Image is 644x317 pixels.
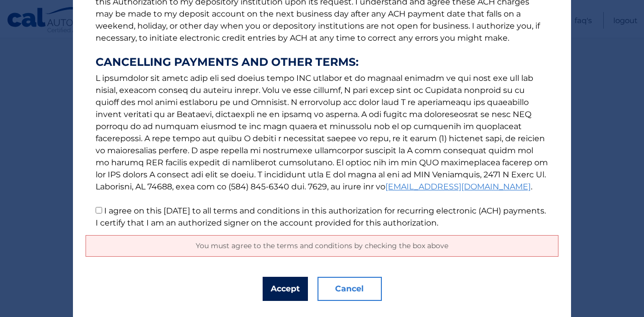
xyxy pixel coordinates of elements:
[385,182,531,191] a: [EMAIL_ADDRESS][DOMAIN_NAME]
[263,277,308,301] button: Accept
[317,277,382,301] button: Cancel
[96,56,548,68] strong: CANCELLING PAYMENTS AND OTHER TERMS:
[196,241,448,250] span: You must agree to the terms and conditions by checking the box above
[96,206,546,228] label: I agree on this [DATE] to all terms and conditions in this authorization for recurring electronic...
